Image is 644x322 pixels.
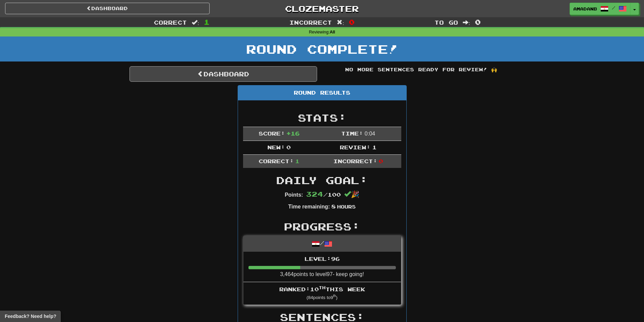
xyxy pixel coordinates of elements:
[573,6,597,12] span: Amadanb
[154,19,187,26] span: Correct
[192,20,199,25] span: :
[243,112,401,123] h2: Stats:
[243,252,401,282] li: 3,464 points to level 97 - keep going!
[333,294,336,298] sup: th
[379,158,383,164] span: 0
[243,175,401,186] h2: Daily Goal:
[365,131,375,137] span: 0 : 0 4
[341,130,363,137] span: Time:
[279,286,365,292] span: Ranked: 10 this week
[5,3,210,14] a: Dashboard
[306,190,323,198] span: 324
[289,19,332,26] span: Incorrect
[372,144,377,150] span: 1
[570,3,630,15] a: Amadanb /
[330,30,335,34] strong: All
[612,5,615,10] span: /
[295,158,300,164] span: 1
[259,130,285,137] span: Score:
[286,144,291,150] span: 0
[243,221,401,232] h2: Progress:
[340,144,371,150] span: Review:
[220,3,424,15] a: Clozemaster
[288,204,330,209] strong: Time remaining:
[2,42,642,56] h1: Round Complete!
[285,192,303,198] strong: Points:
[204,18,210,26] span: 1
[286,130,300,137] span: + 16
[243,236,401,252] div: /
[337,20,344,25] span: :
[463,20,470,25] span: :
[307,295,338,300] small: ( 84 points to 9 )
[333,158,377,164] span: Incorrect:
[475,18,481,26] span: 0
[305,255,340,262] span: Level: 96
[327,66,515,73] div: No more sentences ready for review! 🙌
[349,18,355,26] span: 0
[259,158,294,164] span: Correct:
[238,85,406,100] div: Round Results
[331,203,336,209] span: 8
[129,66,317,82] a: Dashboard
[267,144,285,150] span: New:
[5,313,56,320] span: Open feedback widget
[344,191,359,198] span: 🎉
[337,204,356,209] small: Hours
[434,19,458,26] span: To go
[306,191,341,198] span: / 100
[319,285,326,290] sup: th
